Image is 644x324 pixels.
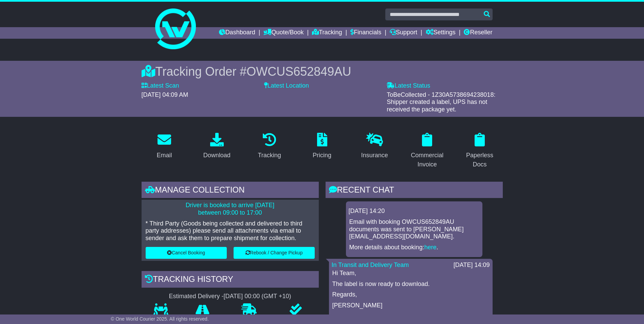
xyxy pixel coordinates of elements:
[146,220,315,242] p: * Third Party (Goods being collected and delivered to third party addresses) please send all atta...
[308,130,336,162] a: Pricing
[203,151,231,160] div: Download
[224,293,291,300] div: [DATE] 00:00 (GMT +10)
[332,262,409,268] a: In Transit and Delivery Team
[258,151,281,160] div: Tracking
[264,82,309,90] label: Latest Location
[253,130,285,162] a: Tracking
[219,27,255,39] a: Dashboard
[457,130,503,172] a: Paperless Docs
[426,27,456,39] a: Settings
[390,27,417,39] a: Support
[409,151,446,169] div: Commercial Invoice
[349,244,479,251] p: More details about booking: .
[454,262,490,269] div: [DATE] 14:09
[361,151,388,160] div: Insurance
[313,151,331,160] div: Pricing
[142,91,188,98] span: [DATE] 04:09 AM
[246,65,351,78] span: OWCUS652849AU
[404,130,450,172] a: Commercial Invoice
[142,64,503,79] div: Tracking Order #
[142,182,319,200] div: Manage collection
[387,91,495,113] span: ToBeCollected - 1Z30A5738694238018: Shipper created a label, UPS has not received the package yet.
[332,291,489,299] p: Regards,
[461,151,498,169] div: Paperless Docs
[357,130,392,162] a: Insurance
[387,82,430,90] label: Latest Status
[146,202,315,216] p: Driver is booked to arrive [DATE] between 09:00 to 17:00
[326,182,503,200] div: RECENT CHAT
[349,208,480,215] div: [DATE] 14:20
[424,244,437,251] a: here
[349,218,479,240] p: Email with booking OWCUS652849AU documents was sent to [PERSON_NAME][EMAIL_ADDRESS][DOMAIN_NAME].
[234,247,315,259] button: Rebook / Change Pickup
[157,151,172,160] div: Email
[332,302,489,309] p: [PERSON_NAME]
[350,27,381,39] a: Financials
[142,271,319,289] div: Tracking history
[146,247,227,259] button: Cancel Booking
[111,316,209,322] span: © One World Courier 2025. All rights reserved.
[199,130,235,162] a: Download
[263,27,303,39] a: Quote/Book
[142,82,179,90] label: Latest Scan
[464,27,492,39] a: Reseller
[312,27,342,39] a: Tracking
[332,270,489,277] p: Hi Team,
[332,281,489,288] p: The label is now ready to download.
[152,130,176,162] a: Email
[142,293,319,300] div: Estimated Delivery -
